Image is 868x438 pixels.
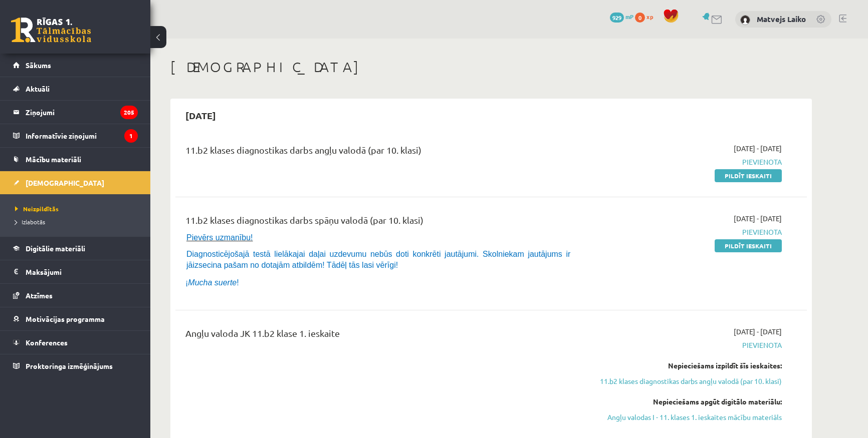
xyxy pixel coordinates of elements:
div: Nepieciešams apgūt digitālo materiālu: [593,396,782,407]
a: Proktoringa izmēģinājums [13,354,138,377]
span: Mācību materiāli [26,155,81,164]
legend: Maksājumi [26,260,138,283]
a: Motivācijas programma [13,307,138,330]
a: Pildīt ieskaiti [715,169,782,182]
span: Neizpildītās [15,205,59,213]
a: [DEMOGRAPHIC_DATA] [13,171,138,194]
a: Angļu valodas I - 11. klases 1. ieskaites mācību materiāls [593,412,782,422]
span: 0 [635,13,645,23]
span: Sākums [26,61,51,70]
a: Aktuāli [13,77,138,100]
a: Digitālie materiāli [13,237,138,260]
span: Proktoringa izmēģinājums [26,361,113,370]
span: [DATE] - [DATE] [734,326,782,337]
img: Matvejs Laiko [740,15,750,25]
span: mP [625,13,633,21]
a: Ziņojumi205 [13,101,138,124]
span: Digitālie materiāli [26,244,85,253]
a: Mācību materiāli [13,148,138,171]
span: Pievienota [593,227,782,237]
a: Izlabotās [15,217,140,226]
span: Aktuāli [26,84,50,93]
legend: Informatīvie ziņojumi [26,124,138,147]
span: Motivācijas programma [26,314,105,323]
a: 11.b2 klases diagnostikas darbs angļu valodā (par 10. klasi) [593,376,782,386]
a: Atzīmes [13,284,138,307]
span: 929 [610,13,624,23]
a: Matvejs Laiko [757,14,806,24]
a: Sākums [13,54,138,77]
i: Mucha suerte [188,278,237,287]
i: 205 [120,106,138,119]
a: Maksājumi [13,260,138,283]
legend: Ziņojumi [26,101,138,124]
span: Pievienota [593,340,782,350]
div: 11.b2 klases diagnostikas darbs angļu valodā (par 10. klasi) [185,143,578,162]
span: Konferences [26,338,68,347]
a: Pildīt ieskaiti [715,239,782,252]
a: 929 mP [610,13,633,21]
a: 0 xp [635,13,658,21]
span: Diagnosticējošajā testā lielākajai daļai uzdevumu nebūs doti konkrēti jautājumi. Skolniekam jautā... [186,250,570,269]
i: 1 [124,129,138,143]
span: Atzīmes [26,291,53,300]
span: [DATE] - [DATE] [734,143,782,154]
h1: [DEMOGRAPHIC_DATA] [170,59,812,76]
h2: [DATE] [175,104,226,127]
span: Pievienota [593,157,782,167]
span: [DATE] - [DATE] [734,213,782,224]
span: [DEMOGRAPHIC_DATA] [26,178,104,187]
span: Izlabotās [15,218,45,226]
span: Pievērs uzmanību! [186,233,253,242]
div: Nepieciešams izpildīt šīs ieskaites: [593,360,782,371]
a: Neizpildītās [15,204,140,213]
div: Angļu valoda JK 11.b2 klase 1. ieskaite [185,326,578,345]
div: 11.b2 klases diagnostikas darbs spāņu valodā (par 10. klasi) [185,213,578,232]
span: xp [646,13,653,21]
a: Konferences [13,331,138,354]
a: Informatīvie ziņojumi1 [13,124,138,147]
a: Rīgas 1. Tālmācības vidusskola [11,18,91,43]
span: ¡ ! [185,278,239,287]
